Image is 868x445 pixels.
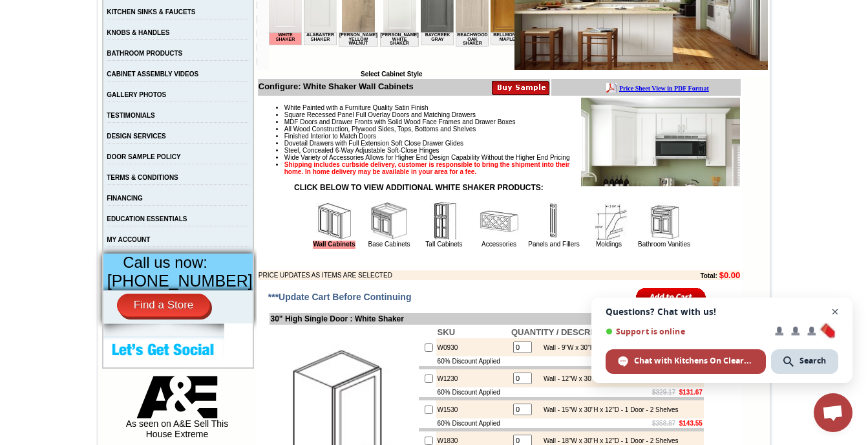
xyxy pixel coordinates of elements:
div: Wall - 9"W x 30"H x 12"D - 1 Door - 2 Shelves [537,344,675,351]
img: Panels and Fillers [535,202,573,241]
a: FINANCING [107,195,143,202]
li: MDF Doors and Drawer Fronts with Solid Wood Face Frames and Drawer Boxes [284,118,740,125]
img: pdf.png [2,3,12,14]
strong: Shipping includes curbside delivery, customer is responsible to bring the shipment into their hom... [284,161,570,175]
a: DOOR SAMPLE POLICY [107,153,180,160]
li: Dovetail Drawers with Full Extension Soft Close Drawer Glides [284,140,740,147]
a: Tall Cabinets [425,241,462,248]
div: Wall - 12"W x 30"H x 12"D - 1 Door - 2 Shelves [537,375,679,382]
li: Finished Interior to Match Doors [284,133,740,140]
s: $358.87 [652,420,675,427]
a: KITCHEN SINKS & FAUCETS [107,8,195,16]
b: $131.67 [679,389,703,396]
div: Search [771,349,838,374]
img: Bathroom Vanities [644,202,683,241]
a: Wall Cabinets [313,241,355,249]
a: DESIGN SERVICES [107,133,166,140]
td: W0930 [436,338,510,356]
span: Call us now: [123,254,207,271]
img: Wall Cabinets [315,202,354,241]
a: Panels and Fillers [528,241,579,248]
img: Moldings [589,202,628,241]
td: W1230 [436,369,510,387]
b: $143.55 [679,420,703,427]
div: Wall - 18"W x 30"H x 12"D - 1 Door - 2 Shelves [537,437,679,444]
b: Total: [700,272,717,279]
a: Bathroom Vanities [638,241,690,248]
span: Close chat [827,304,843,320]
b: Configure: White Shaker Wall Cabinets [259,81,414,91]
span: [PHONE_NUMBER] [107,272,253,290]
a: TERMS & CONDITIONS [107,174,178,181]
li: Wide Variety of Accessories Allows for Higher End Design Capability Without the Higher End Pricing [284,154,740,161]
b: Select Cabinet Style [361,71,423,78]
a: Accessories [482,241,516,248]
span: Support is online [606,327,766,336]
a: CABINET ASSEMBLY VIDEOS [107,71,198,78]
s: $329.17 [652,389,675,396]
a: Base Cabinets [368,241,410,248]
li: Square Recessed Panel Full Overlay Doors and Matching Drawers [284,111,740,118]
a: GALLERY PHOTOS [107,91,166,98]
td: 60% Discount Applied [436,418,510,428]
a: TESTIMONIALS [107,112,154,119]
b: QUANTITY / DESCRIPTION [511,327,619,337]
td: Bellmonte Maple [222,59,255,72]
span: Questions? Chat with us! [606,307,838,317]
div: Chat with Kitchens On Clearance [606,349,766,374]
span: Chat with Kitchens On Clearance [634,355,754,367]
a: Find a Store [117,294,211,317]
img: Product Image [581,98,740,186]
span: ***Update Cart Before Continuing [268,292,412,302]
li: All Wood Construction, Plywood Sides, Tops, Bottoms and Shelves [284,125,740,133]
div: Wall - 15"W x 30"H x 12"D - 1 Door - 2 Shelves [537,406,679,413]
li: White Painted with a Furniture Quality Satin Finish [284,104,740,111]
a: BATHROOM PRODUCTS [107,50,182,57]
a: EDUCATION ESSENTIALS [107,215,187,222]
img: Accessories [480,202,518,241]
li: Steel, Concealed 6-Way Adjustable Soft-Close Hinges [284,147,740,154]
a: MY ACCOUNT [107,236,150,243]
img: Base Cabinets [370,202,408,241]
td: W1530 [436,400,510,418]
b: SKU [438,327,455,337]
td: PRICE UPDATES AS ITEMS ARE SELECTED [259,270,630,280]
td: 30" High Single Door : White Shaker [270,313,705,325]
td: 60% Discount Applied [436,356,510,366]
strong: CLICK BELOW TO VIEW ADDITIONAL WHITE SHAKER PRODUCTS: [294,183,544,192]
a: KNOBS & HANDLES [107,29,169,36]
span: Search [799,355,826,367]
td: 60% Discount Applied [436,387,510,397]
input: Add to Cart [636,287,706,308]
a: Moldings [596,241,622,248]
b: $0.00 [719,270,741,280]
b: Price Sheet View in PDF Format [15,5,105,12]
img: Tall Cabinets [425,202,463,241]
div: Open chat [814,393,852,432]
a: Price Sheet View in PDF Format [15,2,105,13]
